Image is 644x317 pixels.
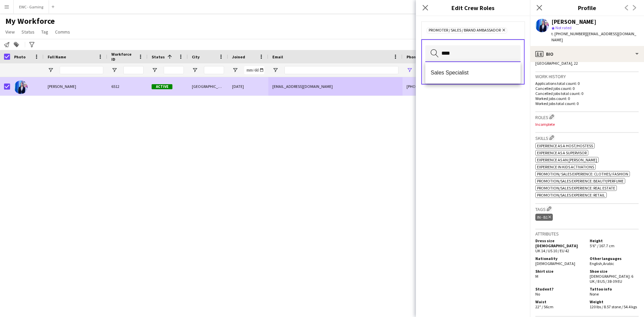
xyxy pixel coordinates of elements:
span: City [192,54,200,59]
span: Phone [407,54,418,59]
h3: Profile [530,3,644,12]
span: | [EMAIL_ADDRESS][DOMAIN_NAME] [551,31,636,42]
p: Cancelled jobs total count: 0 [535,91,639,96]
span: Status [21,29,35,35]
span: My Workforce [5,16,55,26]
span: Promotion/ Sales Experience: Clothes/ Fashion [537,171,628,176]
input: Workforce ID Filter Input [123,66,144,74]
h5: Student? [535,286,584,292]
span: Al Uraija, [GEOGRAPHIC_DATA] [GEOGRAPHIC_DATA], [GEOGRAPHIC_DATA], 22 [535,55,627,66]
h3: Attributes [535,231,639,237]
a: Tag [39,28,51,36]
h3: Tags [535,205,639,212]
h5: Waist [535,299,584,304]
button: Open Filter Menu [272,67,278,73]
div: Bio [530,46,644,62]
span: Experience as a Supervisor [537,150,587,155]
button: Open Filter Menu [192,67,198,73]
span: Email [272,54,283,59]
span: t. [PHONE_NUMBER] [551,31,586,36]
input: Full Name Filter Input [60,66,103,74]
h5: Shoe size [590,269,639,274]
button: Open Filter Menu [232,67,238,73]
button: Open Filter Menu [111,67,117,73]
span: 22" / 56cm [535,304,553,309]
h3: Work history [535,73,639,80]
h5: Other languages [590,256,639,261]
button: EWC - Gaming [14,0,49,13]
app-action-btn: Advanced filters [28,41,36,49]
span: Sales Specialist [431,69,515,76]
span: Active [152,84,172,89]
p: Worked jobs count: 0 [535,96,639,101]
h3: Edit Crew Roles [416,3,530,12]
span: Joined [232,54,245,59]
div: [PHONE_NUMBER] [402,77,488,96]
input: Joined Filter Input [244,66,264,74]
a: View [3,28,17,36]
span: 120 lbs / 8.57 stone / 54.4 kgs [590,304,637,309]
span: Experience as a Host/Hostess [537,143,593,148]
div: [GEOGRAPHIC_DATA] [188,77,228,96]
span: Photo [14,54,25,59]
span: English , [590,261,603,266]
img: Lama Hamed [14,81,28,94]
div: [DATE] [228,77,268,96]
span: Arabic [603,261,614,266]
span: [PERSON_NAME] [48,84,76,89]
span: No [535,292,540,297]
h5: Weight [590,299,639,304]
span: Promotion/Sales Experience: Real Estate [537,186,615,191]
input: Status Filter Input [164,66,184,74]
div: [PERSON_NAME] [551,19,596,25]
p: Cancelled jobs count: 0 [535,86,639,91]
span: Experience as an [PERSON_NAME] [537,157,597,162]
span: Tag [41,29,48,35]
div: IN - B1 [535,214,553,221]
p: Worked jobs total count: 0 [535,101,639,106]
span: Comms [55,29,70,35]
span: 5'6" / 167.7 cm [590,243,614,248]
h5: Shirt size [535,269,584,274]
span: UK 14 / US 10 / EU 42 [535,248,569,253]
h3: Skills [535,134,639,141]
div: [EMAIL_ADDRESS][DOMAIN_NAME] [268,77,402,96]
span: Promotion/Sales Experience: Beauty/Perfume [537,178,624,183]
app-action-btn: Add to tag [12,41,20,49]
h3: Roles [535,113,639,120]
span: Not rated [555,25,572,30]
div: 6512 [107,77,148,96]
span: Promoter / Sales / Brand Ambassador [429,28,501,33]
span: [DEMOGRAPHIC_DATA]: 6 UK / 8 US / 38-39 EU [590,274,633,284]
input: Email Filter Input [284,66,398,74]
h5: Height [590,238,639,243]
p: Incomplete [535,122,639,127]
span: Promotion/Sales Experience: Retail [537,193,605,198]
input: City Filter Input [204,66,224,74]
a: Comms [52,28,73,36]
span: Status [152,54,165,59]
h5: Tattoo info [590,286,639,292]
span: Workforce ID [111,52,136,62]
span: None [590,292,599,297]
button: Open Filter Menu [152,67,158,73]
p: Applications total count: 0 [535,81,639,86]
h5: Dress size [DEMOGRAPHIC_DATA] [535,238,584,248]
app-action-btn: Notify workforce [3,41,11,49]
span: [DEMOGRAPHIC_DATA] [535,261,575,266]
span: Full Name [48,54,66,59]
span: View [5,29,15,35]
span: M [535,274,538,279]
h5: Nationality [535,256,584,261]
a: Status [19,28,37,36]
button: Open Filter Menu [407,67,413,73]
button: Open Filter Menu [48,67,54,73]
span: Experience in Kids Activations [537,164,594,169]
